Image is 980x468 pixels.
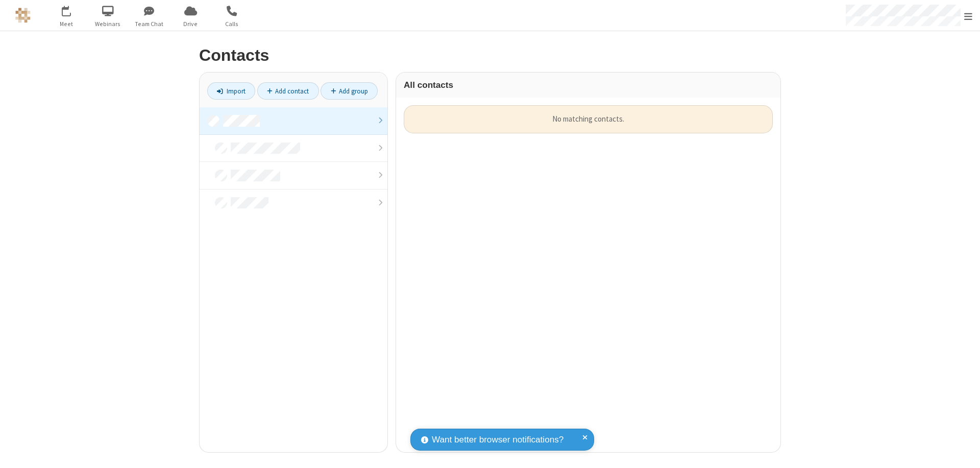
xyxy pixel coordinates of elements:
[15,8,31,23] img: QA Selenium DO NOT DELETE OR CHANGE
[396,98,780,452] div: grid
[321,82,378,100] a: Add group
[199,46,781,64] h2: Contacts
[89,19,127,29] span: Webinars
[130,19,168,29] span: Team Chat
[213,19,251,29] span: Calls
[404,105,773,133] div: No matching contacts.
[47,19,86,29] span: Meet
[954,441,972,461] iframe: Chat
[69,6,76,13] div: 1
[432,433,563,447] span: Want better browser notifications?
[171,19,210,29] span: Drive
[207,82,255,100] a: Import
[404,80,773,90] h3: All contacts
[257,82,319,100] a: Add contact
